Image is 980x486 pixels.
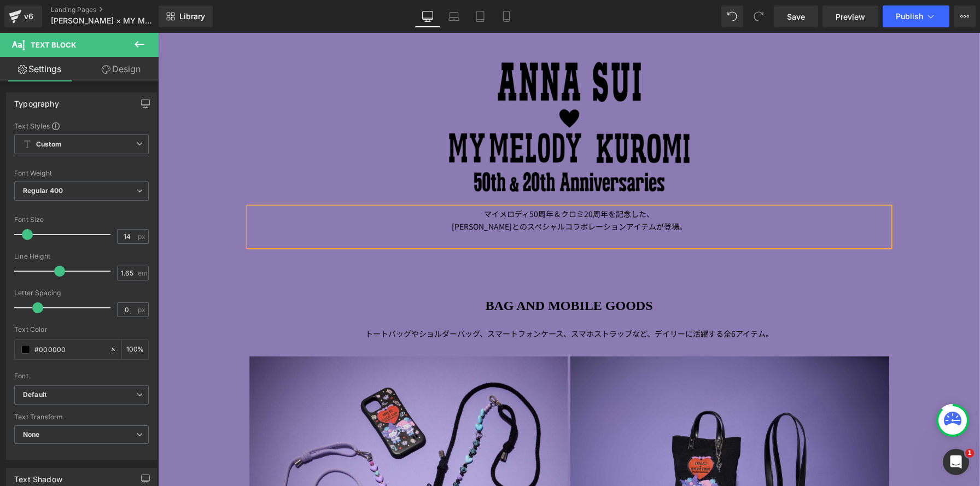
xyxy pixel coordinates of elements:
div: Text Color [14,326,149,333]
span: 周年＆クロミ [380,175,426,186]
span: 1 [965,449,974,458]
button: Redo [748,5,769,27]
div: Text Shadow [14,469,62,484]
a: v6 [4,5,42,27]
span: [PERSON_NAME] [294,188,354,199]
span: 活躍する全 [535,295,573,306]
strong: BAG AND MOBILE GOODS [327,266,494,280]
span: アイテム。 [577,295,615,306]
span: Preview [836,11,865,22]
span: とのスペシャルコラボレーションアイテムが登場。 [354,188,529,199]
div: Letter Spacing [14,289,149,297]
span: Publish [896,12,923,21]
button: More [954,5,976,27]
iframe: Intercom live chat [943,449,969,475]
span: [PERSON_NAME] × MY MELODY KUROMI info [51,16,156,25]
span: em [138,270,147,277]
a: New Library [159,5,213,27]
div: Line Height [14,253,149,260]
span: 50 [371,175,380,186]
a: Design [81,57,161,81]
button: Undo [721,5,743,27]
span: Text Block [31,40,76,49]
span: 6 [573,295,577,306]
button: Publish [883,5,949,27]
span: トートバッグやショルダーバッグ、スマートフォンケース、スマホストラップなど、デイリーに [207,295,535,306]
a: Landing Pages [51,5,177,14]
span: マイメロディ [326,175,371,186]
div: Font [14,372,149,380]
a: Mobile [493,5,520,27]
div: Font Weight [14,169,149,177]
a: Laptop [441,5,467,27]
div: Text Styles [14,121,149,130]
div: v6 [22,9,36,24]
b: None [23,430,40,438]
a: Tablet [467,5,493,27]
span: Save [787,11,805,22]
span: px [138,233,147,240]
span: px [138,306,147,313]
div: Font Size [14,216,149,224]
span: Library [179,11,205,21]
i: Default [23,390,46,400]
a: Desktop [415,5,441,27]
a: Preview [822,5,878,27]
b: Regular 400 [23,186,63,195]
span: 20 [426,175,435,186]
div: Typography [14,93,59,108]
b: Custom [36,140,61,149]
input: Color [34,343,104,355]
div: % [122,340,148,359]
div: Text Transform [14,413,149,421]
span: 周年を記念した、 [435,175,496,186]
